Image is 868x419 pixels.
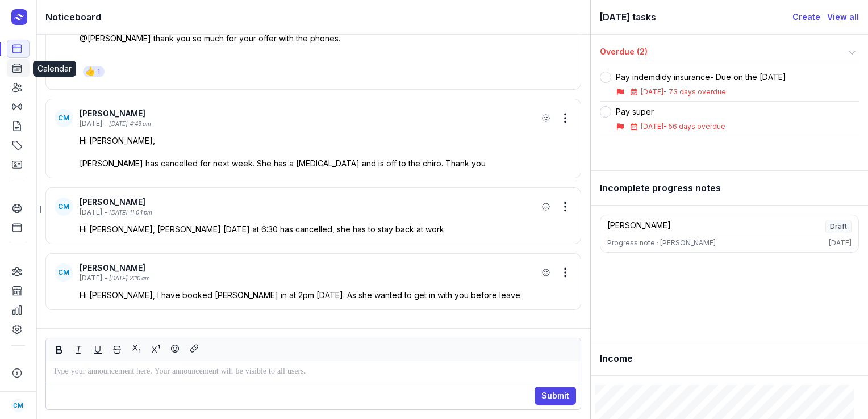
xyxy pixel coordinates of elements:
[105,120,151,128] div: - [DATE] 4:43 am
[541,389,569,403] span: Submit
[600,9,792,25] div: [DATE] tasks
[58,268,69,277] span: CM
[80,262,538,274] div: [PERSON_NAME]
[97,67,100,76] div: 1
[85,66,95,77] div: 👍
[591,171,868,206] div: Incomplete progress notes
[80,208,102,217] div: [DATE]
[641,87,663,96] span: [DATE]
[80,196,538,208] div: [PERSON_NAME]
[80,108,538,119] div: [PERSON_NAME]
[663,122,725,131] span: - 56 days overdue
[80,119,102,128] div: [DATE]
[80,274,102,283] div: [DATE]
[80,33,572,44] p: @[PERSON_NAME] thank you so much for your offer with the phones.
[616,106,725,118] div: Pay super
[616,72,786,83] div: Pay indemdidy insurance- Due on the [DATE]
[641,122,663,131] span: [DATE]
[663,87,726,96] span: - 73 days overdue
[80,224,572,235] p: Hi [PERSON_NAME], [PERSON_NAME] [DATE] at 6:30 has cancelled, she has to stay back at work
[829,238,852,248] div: [DATE]
[591,341,868,376] div: Income
[827,10,859,24] a: View all
[607,238,716,248] div: Progress note · [PERSON_NAME]
[58,114,69,123] span: CM
[600,46,845,60] div: Overdue (2)
[105,274,150,283] div: - [DATE] 2:10 am
[607,220,671,233] div: [PERSON_NAME]
[13,399,23,412] span: CM
[792,10,820,24] a: Create
[80,135,572,146] p: Hi [PERSON_NAME],
[535,387,576,405] button: Submit
[58,202,69,211] span: CM
[600,215,859,253] a: [PERSON_NAME]DraftProgress note · [PERSON_NAME][DATE]
[80,290,572,301] p: Hi [PERSON_NAME], I have booked [PERSON_NAME] in at 2pm [DATE]. As she wanted to get in with you ...
[825,220,852,233] span: Draft
[80,158,572,169] p: [PERSON_NAME] has cancelled for next week. She has a [MEDICAL_DATA] and is off to the chiro. Than...
[105,208,152,217] div: - [DATE] 11:04 pm
[33,61,76,77] div: Calendar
